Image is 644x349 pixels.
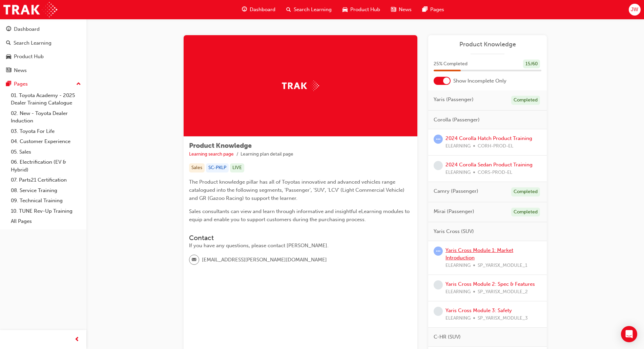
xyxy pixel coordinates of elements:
span: Pages [430,6,444,14]
a: guage-iconDashboard [236,3,281,17]
span: The Product knowledge pillar has all of Toyotas innovative and advanced vehicles range catalogued... [189,179,406,201]
span: news-icon [391,5,396,14]
span: SP_YARISX_MODULE_2 [478,288,528,296]
a: Search Learning [3,37,84,49]
div: Completed [511,187,540,196]
span: news-icon [6,68,11,74]
div: Completed [511,96,540,105]
h3: Contact [189,234,412,242]
a: 08. Service Training [8,185,84,196]
a: 04. Customer Experience [8,136,84,147]
button: JW [629,4,641,16]
span: search-icon [6,40,11,46]
span: Search Learning [294,6,332,14]
span: car-icon [6,54,11,60]
div: Open Intercom Messenger [621,326,637,342]
span: ELEARNING [445,142,471,150]
span: Camry (Passenger) [434,187,478,195]
span: JW [631,6,638,14]
span: Yaris Cross (SUV) [434,228,474,235]
div: Completed [511,208,540,217]
a: Yaris Cross Module 1: Market Introduction [445,247,513,261]
a: Product Knowledge [434,41,541,48]
span: learningRecordVerb_NONE-icon [434,307,443,316]
span: car-icon [342,5,348,14]
span: learningRecordVerb_NONE-icon [434,280,443,289]
span: Product Knowledge [189,142,252,149]
span: Mirai (Passenger) [434,208,474,215]
span: CORH-PROD-EL [478,142,513,150]
span: Yaris (Passenger) [434,96,474,103]
span: ELEARNING [445,315,471,322]
span: ELEARNING [445,262,471,270]
div: LIVE [230,163,244,172]
button: DashboardSearch LearningProduct HubNews [3,22,84,78]
span: learningRecordVerb_ATTEMPT-icon [434,135,443,144]
a: Yaris Cross Module 3: Safety [445,307,512,313]
div: 15 / 60 [523,60,540,69]
span: 25 % Completed [434,60,468,68]
img: Trak [3,2,57,17]
img: Trak [282,80,319,91]
a: Product Hub [3,50,84,63]
a: search-iconSearch Learning [281,3,337,17]
span: CORS-PROD-EL [478,169,512,177]
a: 10. TUNE Rev-Up Training [8,206,84,216]
span: SP_YARISX_MODULE_3 [478,315,528,322]
a: 09. Technical Training [8,195,84,206]
div: News [14,67,27,74]
a: 01. Toyota Academy - 2025 Dealer Training Catalogue [8,90,84,108]
button: Pages [3,78,84,90]
div: Product Hub [14,53,44,61]
a: 03. Toyota For Life [8,126,84,137]
span: ELEARNING [445,288,471,296]
span: prev-icon [75,335,80,344]
span: search-icon [286,5,291,14]
a: 06. Electrification (EV & Hybrid) [8,157,84,175]
a: 05. Sales [8,147,84,157]
span: guage-icon [242,5,247,14]
span: SP_YARISX_MODULE_1 [478,262,527,270]
span: Sales consultants can view and learn through informative and insightful eLearning modules to equi... [189,208,411,223]
a: 2024 Corolla Hatch Product Training [445,135,532,141]
div: Search Learning [14,39,51,47]
span: News [399,6,412,14]
span: ELEARNING [445,169,471,177]
div: If you have any questions, please contact [PERSON_NAME]. [189,242,412,250]
span: guage-icon [6,26,11,32]
a: car-iconProduct Hub [337,3,386,17]
span: Show Incomplete Only [453,77,506,85]
span: [EMAIL_ADDRESS][PERSON_NAME][DOMAIN_NAME] [202,256,327,264]
div: SC-PKLP [206,163,229,172]
div: Dashboard [14,25,40,33]
a: News [3,64,84,77]
a: pages-iconPages [417,3,450,17]
span: learningRecordVerb_NONE-icon [434,161,443,170]
div: Pages [14,80,28,88]
a: news-iconNews [386,3,417,17]
a: Learning search page [189,151,234,157]
span: pages-icon [6,81,11,87]
span: Corolla (Passenger) [434,116,480,124]
span: email-icon [192,256,196,264]
span: up-icon [76,80,81,89]
a: All Pages [8,216,84,227]
a: 2024 Corolla Sedan Product Training [445,162,533,168]
div: Sales [189,163,205,172]
span: Product Hub [350,6,380,14]
a: 07. Parts21 Certification [8,175,84,185]
span: C-HR (SUV) [434,333,461,341]
a: Dashboard [3,23,84,36]
span: learningRecordVerb_ATTEMPT-icon [434,247,443,256]
a: Yaris Cross Module 2: Spec & Features [445,281,535,287]
a: 02. New - Toyota Dealer Induction [8,108,84,126]
li: Learning plan detail page [241,150,293,158]
span: pages-icon [422,5,428,14]
span: Dashboard [250,6,275,14]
